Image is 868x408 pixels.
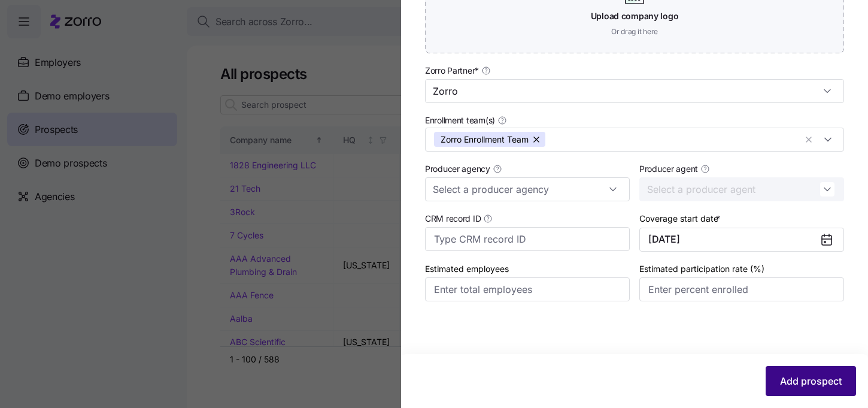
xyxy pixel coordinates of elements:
input: Enter total employees [425,277,630,301]
input: Select a producer agency [425,177,630,201]
label: Coverage start date [639,212,723,225]
span: Zorro Enrollment Team [441,132,529,147]
button: [DATE] [639,228,844,252]
button: Add prospect [766,366,856,396]
span: Add prospect [780,374,842,388]
label: Estimated participation rate (%) [639,262,764,276]
input: Enter percent enrolled [639,277,844,301]
input: Select a producer agent [639,177,844,201]
input: Select a partner [425,79,844,103]
span: CRM record ID [425,213,481,225]
input: Type CRM record ID [425,227,630,251]
span: Enrollment team(s) [425,114,495,126]
label: Estimated employees [425,262,509,276]
span: Producer agent [639,163,698,175]
span: Producer agency [425,163,490,175]
span: Zorro Partner * [425,65,479,77]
